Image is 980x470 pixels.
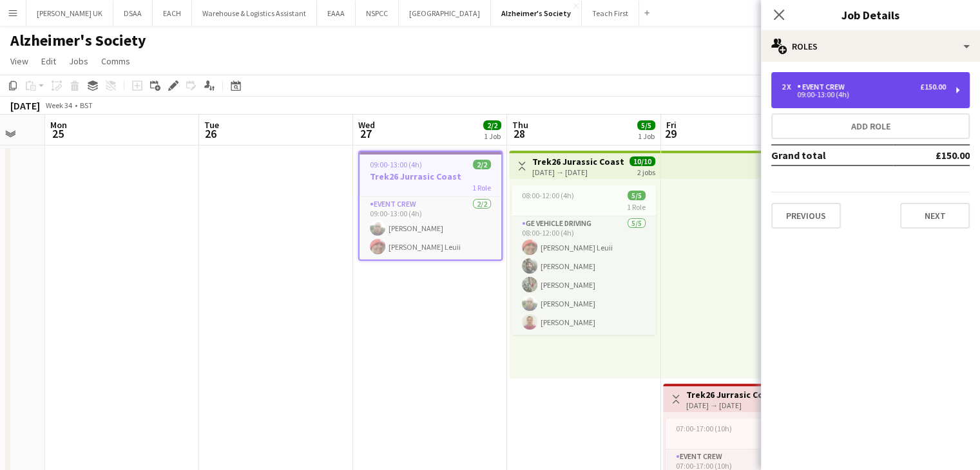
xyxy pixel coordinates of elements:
[627,202,646,212] span: 1 Role
[900,203,970,229] button: Next
[512,216,656,335] app-card-role: GE Vehicle Driving5/508:00-12:00 (4h)[PERSON_NAME] Leuii[PERSON_NAME][PERSON_NAME][PERSON_NAME][P...
[473,160,491,169] span: 2/2
[26,1,113,26] button: [PERSON_NAME] UK
[797,82,850,91] div: Event Crew
[664,126,677,141] span: 29
[10,31,146,50] h1: Alzheimer's Society
[771,203,841,229] button: Previous
[522,191,574,200] span: 08:00-12:00 (4h)
[80,100,93,110] div: BST
[676,424,732,433] span: 07:00-17:00 (10h)
[41,55,56,67] span: Edit
[686,389,778,400] h3: Trek26 Jurrasic Coast
[358,151,503,261] app-job-card: 09:00-13:00 (4h)2/2Trek26 Jurrasic Coast1 RoleEvent Crew2/209:00-13:00 (4h)[PERSON_NAME][PERSON_N...
[10,99,40,112] div: [DATE]
[920,82,946,91] div: £150.00
[101,55,130,67] span: Comms
[761,6,980,23] h3: Job Details
[637,166,655,177] div: 2 jobs
[484,131,501,141] div: 1 Job
[771,113,970,139] button: Add role
[638,131,655,141] div: 1 Job
[64,53,93,70] a: Jobs
[43,100,75,110] span: Week 34
[360,197,501,259] app-card-role: Event Crew2/209:00-13:00 (4h)[PERSON_NAME][PERSON_NAME] Leuii
[491,1,582,26] button: Alzheimer's Society
[48,126,67,141] span: 25
[483,120,501,130] span: 2/2
[666,119,677,131] span: Fri
[628,191,646,200] span: 5/5
[510,126,528,141] span: 28
[893,145,970,165] td: £150.00
[512,119,528,131] span: Thu
[782,91,946,98] div: 09:00-13:00 (4h)
[629,156,655,166] span: 10/10
[5,53,34,70] a: View
[69,55,88,67] span: Jobs
[782,82,797,91] div: 2 x
[771,145,893,165] td: Grand total
[153,1,192,26] button: EACH
[472,183,491,193] span: 1 Role
[356,1,399,26] button: NSPCC
[582,1,639,26] button: Teach First
[370,160,422,169] span: 09:00-13:00 (4h)
[761,31,980,62] div: Roles
[358,119,375,131] span: Wed
[113,1,153,26] button: DSAA
[204,119,219,131] span: Tue
[399,1,491,26] button: [GEOGRAPHIC_DATA]
[356,126,375,141] span: 27
[202,126,219,141] span: 26
[10,55,28,67] span: View
[96,53,135,70] a: Comms
[532,167,624,177] div: [DATE] → [DATE]
[50,119,67,131] span: Mon
[512,185,656,335] app-job-card: 08:00-12:00 (4h)5/51 RoleGE Vehicle Driving5/508:00-12:00 (4h)[PERSON_NAME] Leuii[PERSON_NAME][PE...
[36,53,61,70] a: Edit
[532,156,624,167] h3: Trek26 Jurassic Coast
[317,1,356,26] button: EAAA
[686,400,778,410] div: [DATE] → [DATE]
[192,1,317,26] button: Warehouse & Logistics Assistant
[637,120,655,130] span: 5/5
[360,171,501,182] h3: Trek26 Jurrasic Coast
